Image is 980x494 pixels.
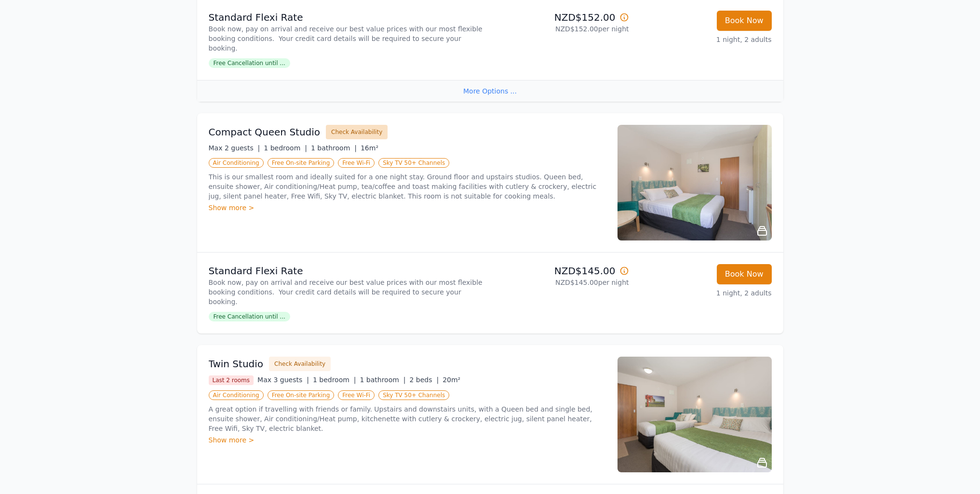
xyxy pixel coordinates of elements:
[311,144,357,152] span: 1 bathroom |
[494,24,629,34] p: NZD$152.00 per night
[197,80,783,102] div: More Options ...
[209,125,321,139] h3: Compact Queen Studio
[209,404,606,433] p: A great option if travelling with friends or family. Upstairs and downstairs units, with a Queen ...
[257,376,309,384] span: Max 3 guests |
[494,11,629,24] p: NZD$152.00
[326,125,388,139] button: Check Availability
[269,357,331,371] button: Check Availability
[209,24,486,53] p: Book now, pay on arrival and receive our best value prices with our most flexible booking conditi...
[209,58,290,68] span: Free Cancellation until ...
[209,390,264,400] span: Air Conditioning
[209,264,486,278] p: Standard Flexi Rate
[717,264,772,284] button: Book Now
[443,376,460,384] span: 20m²
[338,158,375,168] span: Free Wi-Fi
[209,172,606,201] p: This is our smallest room and ideally suited for a one night stay. Ground floor and upstairs stud...
[209,158,264,168] span: Air Conditioning
[209,435,606,445] div: Show more >
[494,264,629,278] p: NZD$145.00
[268,390,335,400] span: Free On-site Parking
[637,288,772,298] p: 1 night, 2 adults
[209,203,606,213] div: Show more >
[209,357,264,371] h3: Twin Studio
[264,144,307,152] span: 1 bedroom |
[378,158,449,168] span: Sky TV 50+ Channels
[209,11,486,24] p: Standard Flexi Rate
[209,278,486,307] p: Book now, pay on arrival and receive our best value prices with our most flexible booking conditi...
[410,376,439,384] span: 2 beds |
[378,390,449,400] span: Sky TV 50+ Channels
[361,144,378,152] span: 16m²
[338,390,375,400] span: Free Wi-Fi
[209,144,260,152] span: Max 2 guests |
[209,375,254,385] span: Last 2 rooms
[494,278,629,287] p: NZD$145.00 per night
[637,35,772,44] p: 1 night, 2 adults
[313,376,356,384] span: 1 bedroom |
[360,376,405,384] span: 1 bathroom |
[717,11,772,31] button: Book Now
[209,312,290,321] span: Free Cancellation until ...
[268,158,335,168] span: Free On-site Parking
